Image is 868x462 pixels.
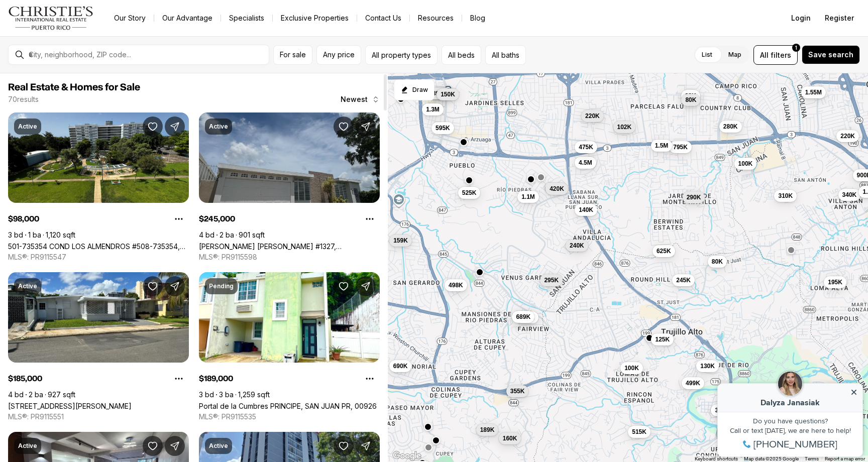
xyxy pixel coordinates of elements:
button: Save Property: 56 CALLE [143,276,163,296]
span: 795K [673,143,688,151]
span: 125K [655,335,670,343]
button: Property options [169,209,189,229]
button: 160K [499,432,521,444]
button: Login [785,8,817,28]
span: 1.55M [805,88,822,96]
button: 395K [711,404,733,416]
button: Share Property [356,436,376,456]
span: 355K [510,387,525,395]
p: 70 results [8,95,39,103]
button: 1.55M [801,86,826,98]
button: 1.3M [422,103,444,115]
button: 1.1M [517,191,539,203]
button: 80K [681,94,700,106]
button: Save Property: Camelia CAMELIA #1327 [334,117,354,137]
span: 220K [840,132,855,140]
span: 240K [570,241,584,249]
span: 625K [657,247,671,255]
span: 1 [795,44,797,52]
button: 150K [437,88,459,100]
span: All [760,50,769,60]
span: 475K [579,143,593,151]
span: 499K [686,379,700,387]
span: [PHONE_NUMBER] [41,70,125,80]
a: 501-735354 COND LOS ALMENDROS #508-735354, SAN JUAN PR, 00924 [8,242,189,251]
button: Share Property [165,436,185,456]
span: filters [771,50,791,60]
img: ac2afc0f-b966-43d0-ba7c-ef51505f4d54.jpg [65,3,90,28]
button: 498K [445,279,467,291]
span: 189K [480,426,495,434]
button: Save Property: 8860 PASEO DEL REY #H-102 [143,436,163,456]
button: 895K [428,87,451,99]
button: All beds [442,45,481,65]
button: Start drawing [394,79,435,100]
a: Exclusive Properties [273,11,357,25]
button: 420K [546,183,568,195]
span: For sale [280,51,306,59]
div: Dalyza Janasiak [15,30,141,38]
span: 4.5M [579,158,592,166]
button: Any price [316,45,361,65]
button: Allfilters1 [753,45,798,65]
button: All baths [485,45,526,65]
button: 189K [476,424,499,436]
button: 310K [774,189,797,201]
span: 280K [723,122,738,130]
span: 102K [617,123,632,131]
span: 1.1M [521,193,535,201]
a: Portal de la Cumbres PRINCIPE, SAN JUAN PR, 00926 [199,402,377,410]
button: 159K [389,234,412,246]
span: 340K [842,191,857,199]
button: Newest [335,89,386,109]
div: Call or text [DATE], we are here to help! [11,58,145,65]
p: Active [18,442,37,450]
button: Save Property: 2 ALMONTE #411 [334,436,354,456]
span: 130K [700,362,715,370]
button: Save Property: Portal de la Cumbres PRINCIPE [334,276,354,296]
span: 195K [828,278,842,286]
span: Register [825,14,854,22]
label: Map [720,46,749,64]
button: 100K [620,362,643,374]
button: 130K [696,360,719,372]
button: 355K [506,385,529,397]
a: Our Story [106,11,154,25]
button: All property types [365,45,438,65]
button: 140K [575,204,597,216]
p: Active [209,442,228,450]
span: Any price [323,51,355,59]
span: 525K [462,188,477,196]
span: 290K [687,193,701,201]
span: 295K [544,276,559,284]
span: 690K [393,362,408,370]
button: Share Property [165,276,185,296]
button: 295K [540,274,563,286]
button: 220K [836,130,859,142]
span: 498K [449,281,463,289]
button: Save Property: 501-735354 COND LOS ALMENDROS #508-735354 [143,117,163,137]
span: 689K [516,313,530,321]
button: 240K [566,239,588,251]
button: 98K [681,89,700,101]
span: 220K [585,111,600,120]
a: Blog [462,11,493,25]
button: 340K [838,189,861,201]
span: 80K [685,96,696,104]
p: Active [18,123,37,131]
button: 475K [575,141,597,153]
span: 160K [503,434,517,442]
button: Contact Us [357,11,409,25]
button: Share Property [356,117,376,137]
span: 80K [712,257,723,265]
button: 102K [613,121,636,133]
span: 420K [550,185,564,193]
span: Save search [808,51,853,59]
img: logo [8,6,94,30]
button: For sale [273,45,312,65]
span: 98K [685,91,696,99]
a: Specialists [221,11,272,25]
p: Active [209,123,228,131]
button: Property options [360,209,380,229]
div: Do you have questions? [11,49,145,56]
